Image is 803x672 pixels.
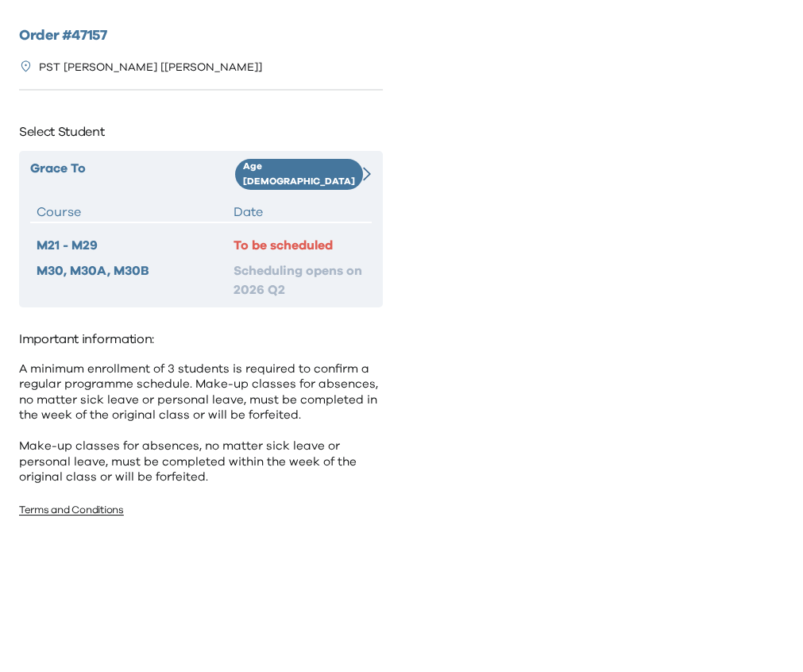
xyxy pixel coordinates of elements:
div: Age [DEMOGRAPHIC_DATA] [235,159,363,190]
p: Important information: [19,326,383,352]
div: M30, M30A, M30B [37,261,234,299]
div: Course [37,203,234,222]
div: Scheduling opens on 2026 Q2 [234,261,365,299]
div: To be scheduled [234,236,365,255]
h2: Order # 47157 [19,25,383,47]
p: PST [PERSON_NAME] [[PERSON_NAME]] [39,60,262,76]
p: Select Student [19,119,383,145]
a: Terms and Conditions [19,505,124,516]
div: M21 - M29 [37,236,234,255]
p: A minimum enrollment of 3 students is required to confirm a regular programme schedule. Make-up c... [19,361,383,485]
div: Grace To [30,159,235,190]
div: Date [234,203,365,222]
